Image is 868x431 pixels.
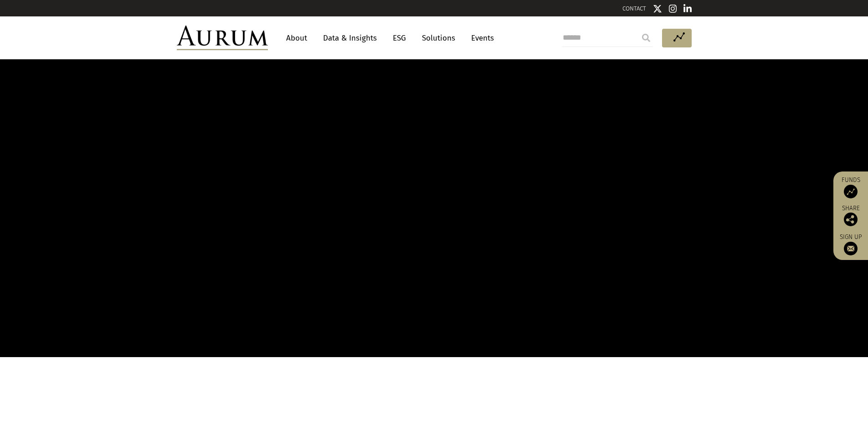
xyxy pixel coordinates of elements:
a: Sign up [838,233,863,255]
a: CONTACT [622,5,646,12]
a: About [282,30,312,47]
a: Solutions [417,30,460,47]
a: Data & Insights [318,30,381,47]
a: Events [467,30,494,47]
a: ESG [388,30,411,47]
img: Twitter icon [653,4,662,13]
img: Aurum [177,26,268,50]
img: Instagram icon [669,4,677,13]
img: Access Funds [844,185,858,198]
img: Share this post [844,213,858,226]
div: Share [838,205,863,226]
a: Funds [838,176,863,198]
img: Linkedin icon [683,4,692,13]
img: Sign up to our newsletter [844,242,858,255]
input: Submit [637,29,655,47]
